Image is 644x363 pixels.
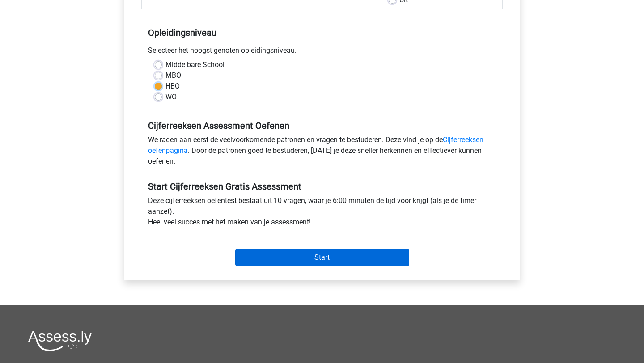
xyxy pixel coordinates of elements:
[235,249,409,266] input: Start
[28,330,92,351] img: Assessly logo
[141,45,503,59] div: Selecteer het hoogst genoten opleidingsniveau.
[165,81,180,92] label: HBO
[148,181,496,192] h5: Start Cijferreeksen Gratis Assessment
[148,24,496,42] h5: Opleidingsniveau
[165,92,177,102] label: WO
[141,195,503,231] div: Deze cijferreeksen oefentest bestaat uit 10 vragen, waar je 6:00 minuten de tijd voor krijgt (als...
[165,59,225,70] label: Middelbare School
[165,70,181,81] label: MBO
[148,120,496,131] h5: Cijferreeksen Assessment Oefenen
[141,135,503,170] div: We raden aan eerst de veelvoorkomende patronen en vragen te bestuderen. Deze vind je op de . Door...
